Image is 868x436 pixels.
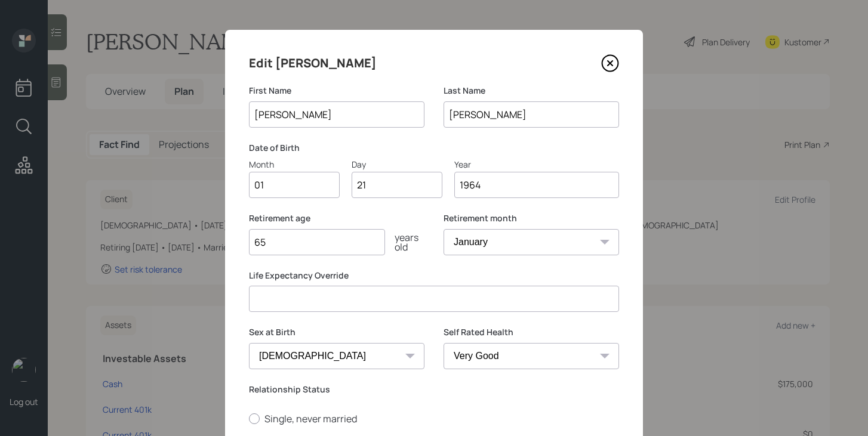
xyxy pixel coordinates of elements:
[249,85,424,97] label: First Name
[444,85,619,97] label: Last Name
[352,172,442,198] input: Day
[249,158,340,171] div: Month
[444,326,619,338] label: Self Rated Health
[249,142,619,154] label: Date of Birth
[249,270,619,282] label: Life Expectancy Override
[352,158,442,171] div: Day
[249,326,424,338] label: Sex at Birth
[385,233,424,252] div: years old
[444,212,619,224] label: Retirement month
[249,54,377,73] h4: Edit [PERSON_NAME]
[249,384,619,395] label: Relationship Status
[249,412,619,425] label: Single, never married
[249,212,424,224] label: Retirement age
[454,172,619,198] input: Year
[454,158,619,171] div: Year
[249,172,340,198] input: Month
